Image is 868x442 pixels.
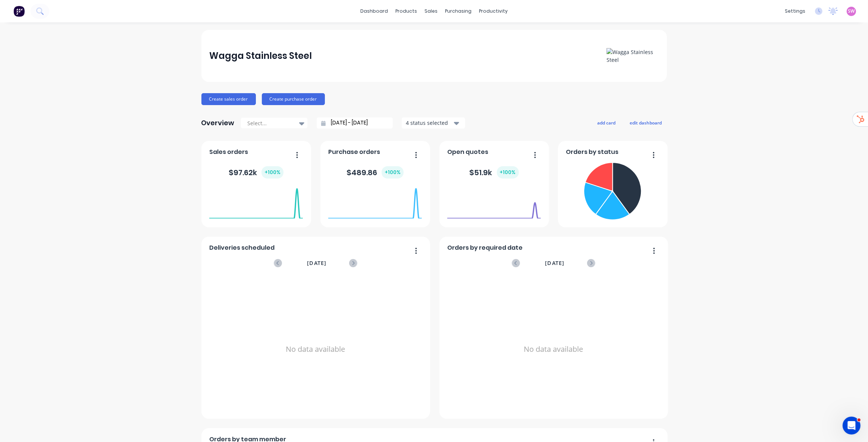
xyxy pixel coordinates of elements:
iframe: Intercom live chat [843,417,861,435]
div: $ 51.9k [470,166,519,179]
span: [DATE] [545,259,564,267]
div: 4 status selected [406,119,453,127]
button: Create purchase order [262,93,325,105]
div: + 100 % [261,166,283,179]
img: Wagga Stainless Steel [607,48,659,64]
div: No data available [209,277,422,422]
button: Create sales order [201,93,256,105]
span: Orders by status [566,148,618,157]
span: Sales orders [209,148,248,157]
button: 4 status selected [402,117,465,129]
a: dashboard [357,6,392,17]
div: sales [421,6,441,17]
div: $ 489.86 [347,166,404,179]
div: $ 97.62k [229,166,283,179]
div: Overview [201,116,235,130]
span: Purchase orders [328,148,380,157]
div: + 100 % [382,166,404,179]
button: edit dashboard [625,118,667,127]
div: purchasing [441,6,475,17]
span: Open quotes [447,148,488,157]
div: settings [781,6,809,17]
img: Factory [13,6,25,17]
span: SW [848,8,855,15]
div: products [392,6,421,17]
div: Wagga Stainless Steel [209,48,312,63]
div: productivity [475,6,511,17]
span: [DATE] [307,259,326,267]
div: + 100 % [497,166,519,179]
button: add card [593,118,621,127]
div: No data available [447,277,660,422]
